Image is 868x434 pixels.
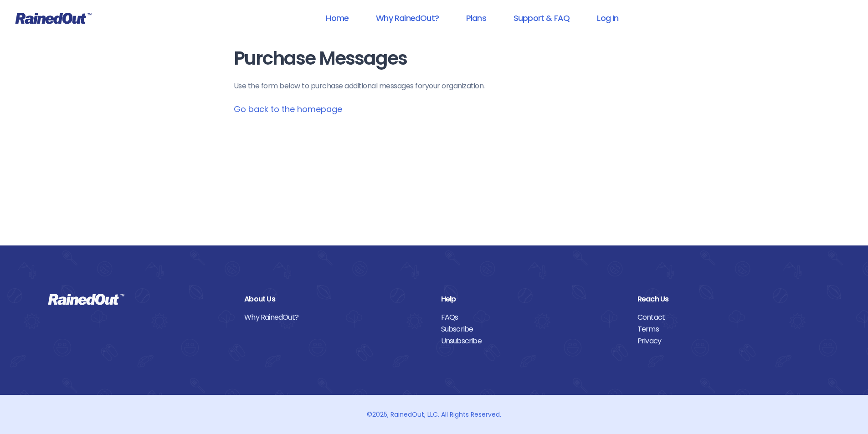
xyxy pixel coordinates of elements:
[441,311,624,323] a: FAQs
[585,8,630,28] a: Log In
[234,81,635,92] p: Use the form below to purchase additional messages for your organization .
[441,293,624,305] div: Help
[234,48,635,69] h1: Purchase Messages
[441,323,624,335] a: Subscribe
[637,293,820,305] div: Reach Us
[314,8,360,28] a: Home
[454,8,498,28] a: Plans
[502,8,581,28] a: Support & FAQ
[441,335,624,347] a: Unsubscribe
[244,311,427,323] a: Why RainedOut?
[637,311,820,323] a: Contact
[244,293,427,305] div: About Us
[637,323,820,335] a: Terms
[364,8,451,28] a: Why RainedOut?
[637,335,820,347] a: Privacy
[234,103,342,115] a: Go back to the homepage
